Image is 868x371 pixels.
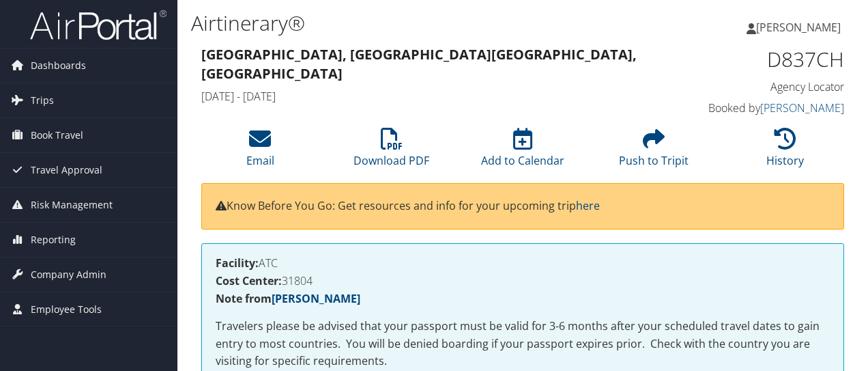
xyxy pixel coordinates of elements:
[201,89,678,104] h4: [DATE] - [DATE]
[31,49,86,83] span: Dashboards
[216,318,830,370] p: Travelers please be advised that your passport must be valid for 3-6 months after your scheduled ...
[31,292,102,327] span: Employee Tools
[766,135,804,168] a: History
[699,79,844,94] h4: Agency Locator
[619,135,689,168] a: Push to Tripit
[216,256,259,271] strong: Facility:
[216,273,282,288] strong: Cost Center:
[747,7,854,48] a: [PERSON_NAME]
[760,100,844,115] a: [PERSON_NAME]
[756,20,841,35] span: [PERSON_NAME]
[31,188,113,222] span: Risk Management
[216,291,360,306] strong: Note from
[216,275,830,286] h4: 31804
[31,223,76,257] span: Reporting
[31,118,83,152] span: Book Travel
[31,258,106,292] span: Company Admin
[191,9,633,38] h1: Airtinerary®
[481,135,564,168] a: Add to Calendar
[699,100,844,115] h4: Booked by
[246,135,274,168] a: Email
[31,83,54,118] span: Trips
[353,135,429,168] a: Download PDF
[201,45,637,83] strong: [GEOGRAPHIC_DATA], [GEOGRAPHIC_DATA] [GEOGRAPHIC_DATA], [GEOGRAPHIC_DATA]
[30,9,167,41] img: airportal-logo.png
[699,45,844,74] h1: D837CH
[576,198,600,213] a: here
[272,291,360,306] a: [PERSON_NAME]
[216,258,830,269] h4: ATC
[216,197,830,215] p: Know Before You Go: Get resources and info for your upcoming trip
[31,153,102,187] span: Travel Approval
